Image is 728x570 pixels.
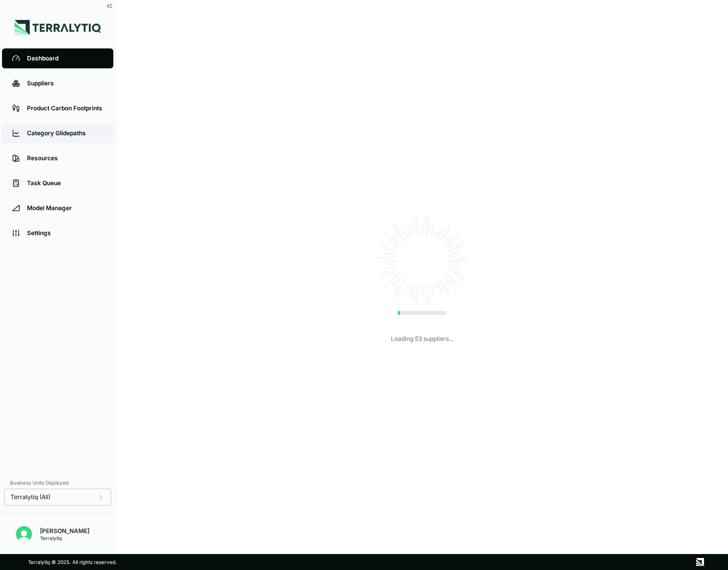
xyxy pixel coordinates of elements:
div: Model Manager [27,204,103,212]
div: Dashboard [27,54,103,62]
div: Task Queue [27,179,103,187]
button: Open user button [12,522,36,546]
div: Business Units Displayed [4,477,111,489]
div: Loading 53 suppliers... [391,335,453,343]
img: Logo [14,20,101,35]
div: Suppliers [27,79,103,87]
div: Product Carbon Footprints [27,104,103,112]
img: Loading [372,211,472,311]
div: Resources [27,154,103,162]
div: Settings [27,229,103,237]
span: Terralytiq (All) [10,493,50,501]
img: Nitin Shetty [16,526,32,542]
div: Terralytiq [40,535,89,541]
div: Category Glidepaths [27,129,103,137]
div: [PERSON_NAME] [40,527,89,535]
